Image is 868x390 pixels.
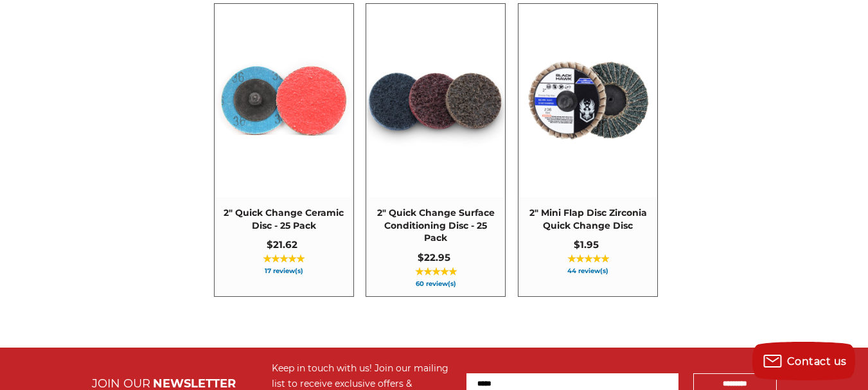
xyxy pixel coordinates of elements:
[373,281,499,287] span: 60 review(s)
[418,251,450,263] span: $22.95
[373,207,499,245] span: 2" Quick Change Surface Conditioning Disc - 25 Pack
[787,355,847,368] span: Contact us
[221,268,347,274] span: 17 review(s)
[525,207,651,232] span: 2" Mini Flap Disc Zirconia Quick Change Disc
[574,238,599,251] span: $1.95
[215,32,353,170] img: 2 inch quick change sanding disc Ceramic
[518,4,657,296] a: 2" Mini Flap Disc Zirconia Quick Change Disc
[221,207,347,232] span: 2" Quick Change Ceramic Disc - 25 Pack
[752,342,855,380] button: Contact us
[263,254,305,264] span: ★★★★★
[215,4,353,296] a: 2" Quick Change Ceramic Disc - 25 Pack
[267,238,297,251] span: $21.62
[366,4,505,296] a: 2" Quick Change Surface Conditioning Disc - 25 Pack
[367,32,504,170] img: Black Hawk Abrasives 2 inch quick change disc for surface preparation on metals
[519,32,657,170] img: Black Hawk Abrasives 2-inch Zirconia Flap Disc with 60 Grit Zirconia for Smooth Finishing
[567,254,609,264] span: ★★★★★
[525,268,651,274] span: 44 review(s)
[415,267,457,277] span: ★★★★★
